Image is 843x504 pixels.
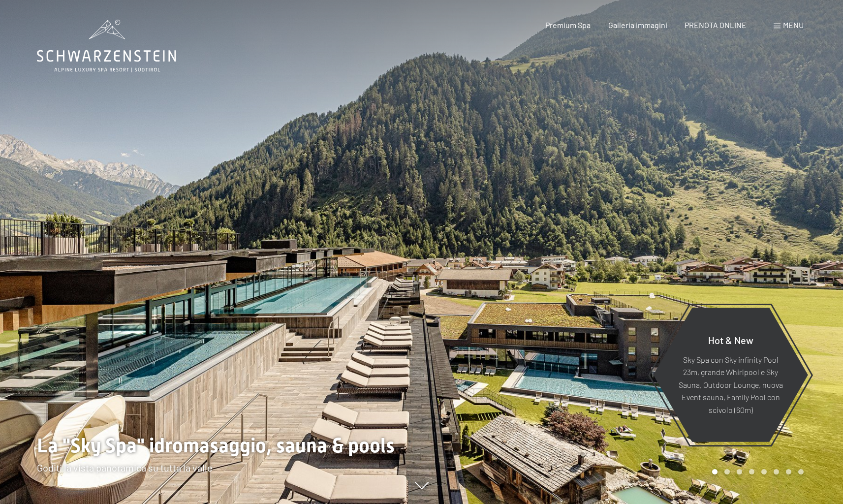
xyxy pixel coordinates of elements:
[774,469,779,474] div: Carousel Page 6
[685,20,747,30] a: PRENOTA ONLINE
[761,469,767,474] div: Carousel Page 5
[677,353,784,416] p: Sky Spa con Sky infinity Pool 23m, grande Whirlpool e Sky Sauna, Outdoor Lounge, nuova Event saun...
[608,20,667,30] a: Galleria immagini
[545,20,591,30] a: Premium Spa
[724,469,730,474] div: Carousel Page 2
[737,469,742,474] div: Carousel Page 3
[708,334,753,346] span: Hot & New
[653,307,809,442] a: Hot & New Sky Spa con Sky infinity Pool 23m, grande Whirlpool e Sky Sauna, Outdoor Lounge, nuova ...
[798,469,804,474] div: Carousel Page 8
[786,469,791,474] div: Carousel Page 7
[709,469,804,474] div: Carousel Pagination
[712,469,718,474] div: Carousel Page 1 (Current Slide)
[783,20,804,30] span: Menu
[749,469,754,474] div: Carousel Page 4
